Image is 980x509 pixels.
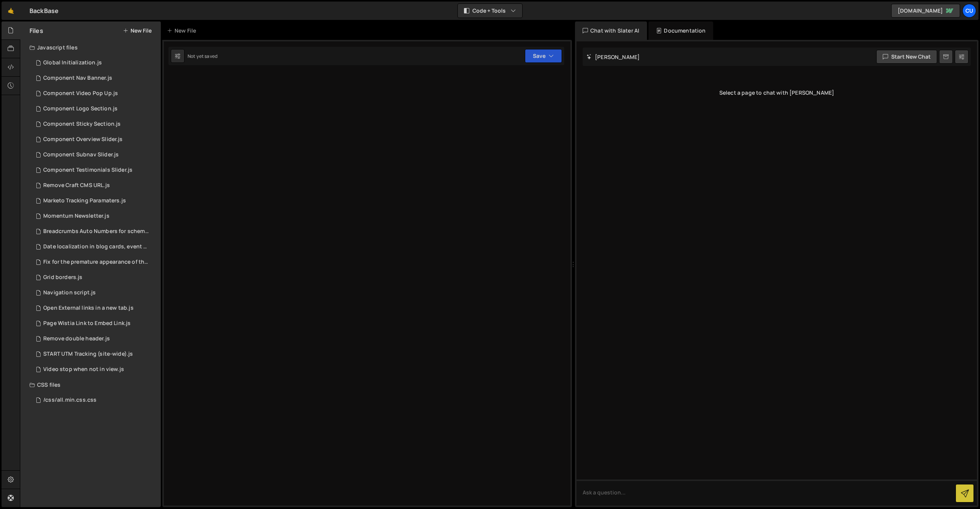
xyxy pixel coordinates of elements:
div: 16770/48214.js [29,101,161,117]
div: Remove double header.js [43,335,110,342]
div: 16770/48029.js [29,239,163,254]
div: Component Sticky Section.js [43,121,121,128]
div: Fix for the premature appearance of the filter tag.js [43,259,149,266]
div: Component Testimonials Slider.js [43,167,132,174]
div: Component Nav Banner.js [43,75,112,82]
a: 🤙 [2,2,20,20]
div: 16770/48124.js [29,55,161,71]
div: Component Logo Section.js [43,105,118,112]
div: 16770/48198.js [29,147,161,163]
button: Code + Tools [458,4,522,18]
div: 16770/48078.js [29,300,161,316]
div: 16770/48077.js [29,224,163,239]
div: Video stop when not in view.js [43,366,124,373]
div: Chat with Slater AI [575,21,647,40]
div: 16770/48346.js [29,71,161,86]
div: /css/all.min.css.css [43,397,96,404]
button: Start new chat [876,50,937,64]
div: Grid borders.js [43,274,82,281]
div: CSS files [20,377,161,392]
div: 16770/45829.css [29,392,161,408]
div: START UTM Tracking (site-wide).js [43,351,133,358]
div: 16770/48115.js [29,316,161,331]
div: New File [167,27,199,34]
div: Open External links in a new tab.js [43,305,134,312]
div: Global Initialization.js [43,59,102,66]
div: 16770/48205.js [29,132,161,147]
a: [DOMAIN_NAME] [891,4,960,18]
div: 16770/48123.js [29,346,161,362]
div: 16770/48157.js [29,193,161,209]
div: Page Wistia Link to Embed Link.js [43,320,131,327]
div: Component Subnav Slider.js [43,151,119,158]
div: 16770/48252.js [29,178,161,193]
button: New File [123,28,152,34]
div: 16770/48076.js [29,270,161,285]
div: 16770/48122.js [29,331,161,346]
a: Cu [962,4,976,18]
div: Date localization in blog cards, event cards, etc.js [43,243,149,250]
div: Component Overview Slider.js [43,136,122,143]
button: Save [525,49,562,63]
div: Remove Craft CMS URL.js [43,182,110,189]
div: 16770/48121.js [29,362,161,377]
div: Not yet saved [188,53,217,59]
div: 16770/48120.js [29,285,161,300]
div: Component Video Pop Up.js [43,90,118,97]
div: Momentum Newsletter.js [43,213,109,220]
div: 16770/48166.js [29,209,161,224]
div: Documentation [648,21,713,40]
div: Navigation script.js [43,289,96,296]
div: Breadcrumbs Auto Numbers for schema markup.js [43,228,149,235]
div: BackBase [29,6,59,15]
h2: [PERSON_NAME] [586,53,640,61]
div: 16770/48348.js [29,86,161,101]
div: 16770/48030.js [29,254,163,270]
div: Marketo Tracking Paramaters.js [43,197,126,204]
h2: Files [29,26,43,35]
div: Javascript files [20,40,161,55]
div: 16770/48028.js [29,117,161,132]
div: 16770/48197.js [29,163,161,178]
